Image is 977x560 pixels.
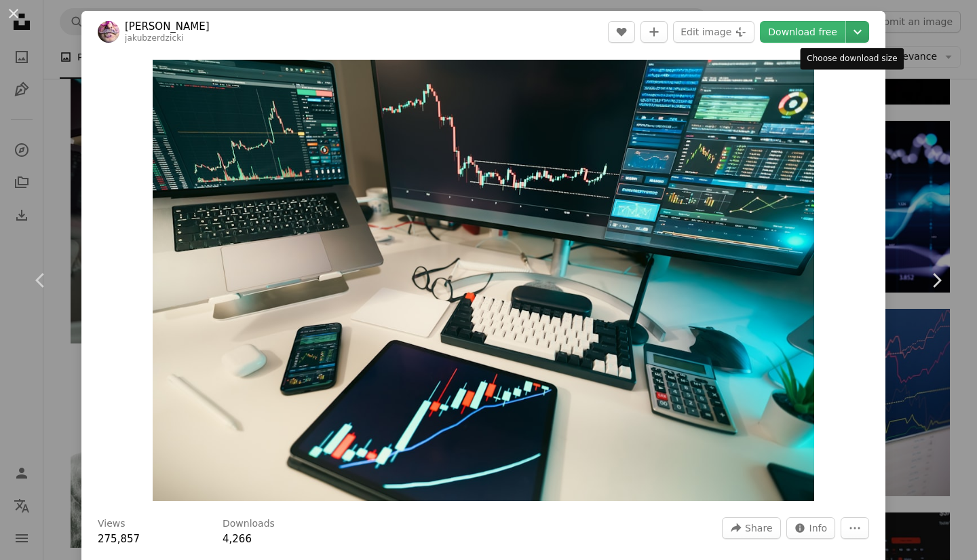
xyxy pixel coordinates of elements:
[153,60,814,501] button: Zoom in on this image
[223,517,275,531] h3: Downloads
[800,48,904,70] div: Choose download size
[745,518,772,538] span: Share
[722,517,780,539] button: Share this image
[846,21,869,43] button: Choose download size
[640,21,668,43] button: Add to Collection
[98,517,126,531] h3: Views
[223,533,252,545] span: 4,266
[125,20,210,33] a: [PERSON_NAME]
[896,215,977,346] a: Next
[608,21,635,43] button: Like
[153,60,814,501] img: Stock charts are displayed on multiple screens.
[98,21,119,43] img: Go to Jakub Żerdzicki's profile
[760,21,845,43] a: Download free
[98,533,140,545] span: 275,857
[786,517,836,539] button: Stats about this image
[673,21,754,43] button: Edit image
[809,518,828,538] span: Info
[841,517,869,539] button: More Actions
[125,33,184,43] a: jakubzerdzicki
